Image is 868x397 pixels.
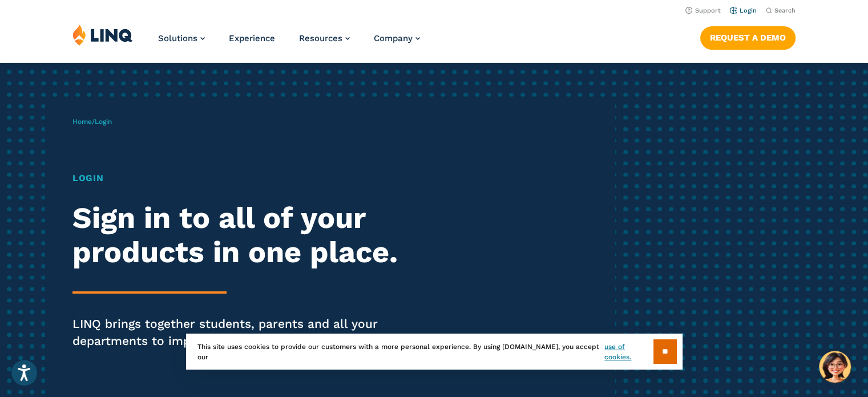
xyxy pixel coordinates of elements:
[158,33,197,43] span: Solutions
[72,118,92,126] a: Home
[604,342,653,362] a: use of cookies.
[72,315,407,350] p: LINQ brings together students, parents and all your departments to improve efficiency and transpa...
[95,118,112,126] span: Login
[186,334,683,370] div: This site uses cookies to provide our customers with a more personal experience. By using [DOMAIN...
[766,6,796,15] button: Open Search Bar
[685,7,721,14] a: Support
[700,24,796,49] nav: Button Navigation
[299,33,350,43] a: Resources
[158,33,205,43] a: Solutions
[72,24,133,46] img: LINQ | K‑12 Software
[158,24,420,62] nav: Primary Navigation
[72,171,407,185] h1: Login
[72,201,407,270] h2: Sign in to all of your products in one place.
[700,26,796,49] a: Request a Demo
[374,33,413,43] span: Company
[774,7,796,14] span: Search
[730,7,757,14] a: Login
[72,118,112,126] span: /
[229,33,275,43] a: Experience
[374,33,420,43] a: Company
[299,33,342,43] span: Resources
[819,351,851,383] button: Hello, have a question? Let’s chat.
